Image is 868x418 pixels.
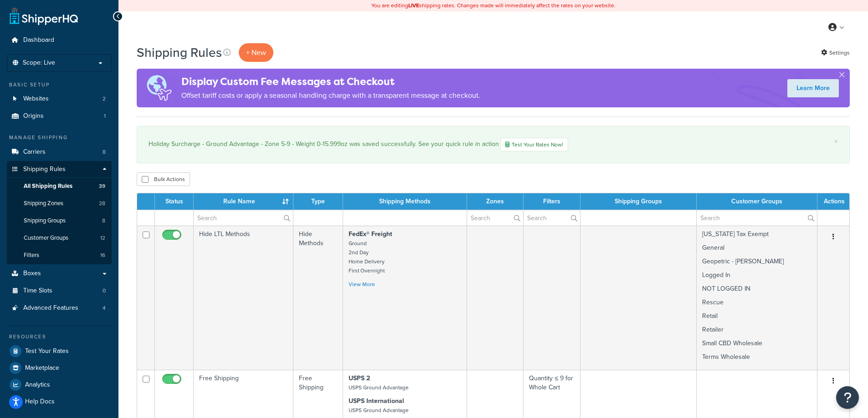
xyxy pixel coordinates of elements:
li: Shipping Groups [7,212,112,229]
a: Analytics [7,377,112,393]
input: Search [524,210,580,226]
span: Shipping Rules [23,166,66,173]
p: Small CBD Wholesale [702,339,812,348]
li: Advanced Features [7,300,112,317]
span: 16 [100,252,105,259]
p: + New [239,43,273,62]
span: 8 [103,148,106,156]
span: All Shipping Rules [24,182,72,190]
a: Advanced Features 4 [7,300,112,317]
p: Offset tariff costs or apply a seasonal handling charge with a transparent message at checkout. [181,89,480,102]
a: Marketplace [7,360,112,376]
th: Shipping Groups [580,193,696,210]
span: 1 [104,112,106,120]
span: Shipping Groups [24,217,66,225]
li: Shipping Zones [7,195,112,212]
a: Origins 1 [7,108,112,125]
img: duties-banner-06bc72dcb5fe05cb3f9472aba00be2ae8eb53ab6f0d8bb03d382ba314ac3c341.png [137,69,181,107]
span: 2 [103,95,106,103]
li: Origins [7,108,112,125]
a: Filters 16 [7,247,112,264]
span: Filters [24,252,39,259]
button: Bulk Actions [137,172,190,186]
div: Resources [7,333,112,341]
small: USPS Ground Advantage [349,383,409,392]
li: All Shipping Rules [7,178,112,195]
b: LIVE [408,1,419,10]
span: 4 [103,304,106,312]
span: Scope: Live [23,59,55,67]
span: Time Slots [23,287,52,295]
span: Shipping Zones [24,200,63,207]
li: Carriers [7,144,112,161]
span: Test Your Rates [25,347,69,355]
span: Carriers [23,148,46,156]
small: Ground 2nd Day Home Delivery First Overnight [349,239,385,275]
span: 0 [103,287,106,295]
p: Geopetric - [PERSON_NAME] [702,257,812,266]
a: Dashboard [7,32,112,49]
input: Search [194,210,293,226]
a: Carriers 8 [7,144,112,161]
p: Logged In [702,271,812,280]
h1: Shipping Rules [137,44,222,61]
button: Open Resource Center [836,386,859,409]
a: Test Your Rates [7,343,112,359]
p: Retail [702,312,812,321]
span: 28 [99,200,105,207]
div: Manage Shipping [7,134,112,141]
a: ShipperHQ Home [10,7,78,25]
span: Boxes [23,270,41,277]
span: Customer Groups [24,234,68,242]
a: Test Your Rates Now! [500,138,568,151]
strong: USPS 2 [349,373,370,383]
td: [US_STATE] Tax Exempt [697,226,817,370]
span: Websites [23,95,49,103]
span: Marketplace [25,364,59,372]
a: Help Docs [7,393,112,410]
a: Shipping Rules [7,161,112,178]
p: NOT LOGGED IN [702,284,812,293]
th: Zones [467,193,524,210]
div: Holiday Surcharge - Ground Advantage - Zone 5-9 - Weight 0-15.999oz was saved successfully. See y... [149,138,838,151]
span: Origins [23,112,44,120]
a: Shipping Zones 28 [7,195,112,212]
a: Learn More [787,79,839,97]
td: Hide Methods [293,226,343,370]
li: Customer Groups [7,230,112,247]
a: Customer Groups 12 [7,230,112,247]
li: Websites [7,91,112,107]
input: Search [697,210,817,226]
th: Filters [524,193,580,210]
p: General [702,243,812,252]
span: Analytics [25,381,50,389]
li: Shipping Rules [7,161,112,265]
a: Time Slots 0 [7,282,112,299]
span: Help Docs [25,398,55,406]
th: Status [155,193,194,210]
span: Advanced Features [23,304,78,312]
th: Actions [817,193,849,210]
span: Dashboard [23,36,54,44]
li: Boxes [7,265,112,282]
p: Terms Wholesale [702,353,812,362]
a: Shipping Groups 8 [7,212,112,229]
a: View More [349,280,375,288]
th: Rule Name : activate to sort column ascending [194,193,293,210]
th: Customer Groups [697,193,817,210]
td: Hide LTL Methods [194,226,293,370]
small: USPS Ground Advantage [349,406,409,414]
a: × [834,138,838,145]
p: Rescue [702,298,812,307]
a: Websites 2 [7,91,112,107]
strong: USPS International [349,396,404,406]
li: Filters [7,247,112,264]
h4: Display Custom Fee Messages at Checkout [181,74,480,89]
p: Retailer [702,325,812,334]
span: 8 [102,217,105,225]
